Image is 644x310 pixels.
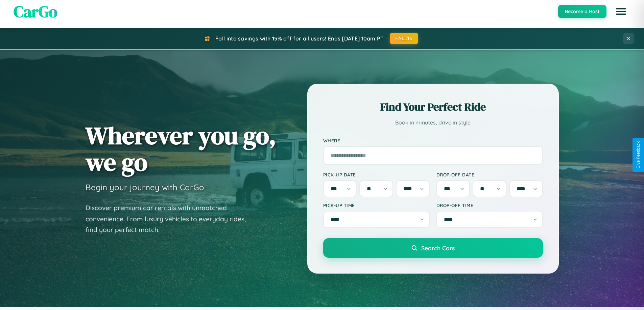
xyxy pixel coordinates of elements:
h1: Wherever you go, we go [86,122,276,175]
p: Discover premium car rentals with unmatched convenience. From luxury vehicles to everyday rides, ... [86,202,255,235]
button: Open menu [612,2,630,21]
span: CarGo [14,0,57,23]
label: Drop-off Time [436,202,543,208]
label: Drop-off Date [436,172,543,177]
button: FALL15 [390,33,418,44]
span: Search Cars [421,244,455,252]
label: Pick-up Date [323,172,430,177]
span: Fall into savings with 15% off for all users! Ends [DATE] 10am PT. [215,35,385,42]
h2: Find Your Perfect Ride [323,100,543,114]
p: Book in minutes, drive in style [323,118,543,128]
button: Become a Host [558,5,606,18]
label: Pick-up Time [323,202,430,208]
label: Where [323,138,543,143]
h3: Begin your journey with CarGo [86,182,204,192]
div: Give Feedback [636,141,641,169]
button: Search Cars [323,238,543,258]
